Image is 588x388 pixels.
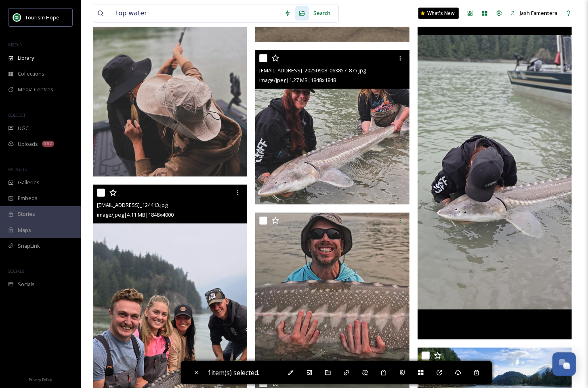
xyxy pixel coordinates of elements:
span: Stories [18,210,35,218]
a: Jash Famentera [506,5,561,21]
div: Search [309,5,334,21]
img: ext_1758133345.973124_topwaterguideservices@gmail.com-Screenshot_20250908_063129_Gallery.jpg [418,5,572,339]
span: image/jpeg | 4.11 MB | 1848 x 4000 [97,211,174,218]
span: Media Centres [18,86,53,93]
button: Open Chat [552,352,576,376]
span: Uploads [18,140,38,148]
span: MEDIA [8,42,22,48]
span: Embeds [18,194,38,202]
span: SOCIALS [8,268,24,274]
span: 1 item(s) selected. [208,368,259,377]
span: Tourism Hope [25,14,59,21]
span: Collections [18,70,44,78]
input: Search your library [112,4,280,22]
img: ext_1758133346.329417_topwaterguideservices@gmail.com-IMG_20250908_063857_875.jpg [255,50,409,205]
span: WIDGETS [8,166,27,172]
span: Socials [18,280,35,288]
div: 552 [42,141,54,147]
span: Privacy Policy [29,377,52,382]
span: Jash Famentera [520,9,557,17]
span: Library [18,54,34,62]
img: logo.png [13,13,21,21]
span: SnapLink [18,242,40,250]
span: [EMAIL_ADDRESS]_124413.jpg [97,201,168,209]
a: Privacy Policy [29,374,52,384]
a: What's New [418,8,459,19]
span: COLLECT [8,112,25,118]
span: Maps [18,226,31,234]
span: UGC [18,124,29,132]
span: [EMAIL_ADDRESS]_20250908_063857_875.jpg [259,67,366,74]
span: image/jpeg | 1.27 MB | 1848 x 1848 [259,76,336,84]
span: Galleries [18,179,40,186]
img: ext_1758133340.460269_topwaterguideservices@gmail.com-IMG_20250905_181221_724.jpg [255,213,409,367]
